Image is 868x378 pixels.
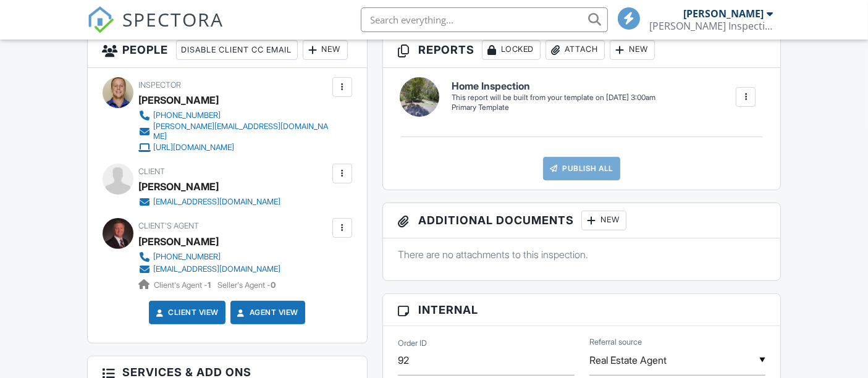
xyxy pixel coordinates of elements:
[139,109,329,122] a: [PHONE_NUMBER]
[610,40,655,60] div: New
[176,40,298,60] div: Disable Client CC Email
[154,111,221,120] div: [PHONE_NUMBER]
[139,263,281,275] a: [EMAIL_ADDRESS][DOMAIN_NAME]
[88,33,367,68] h3: People
[208,280,211,290] strong: 1
[452,93,655,103] div: This report will be built from your template on [DATE] 3:00am
[154,252,221,262] div: [PHONE_NUMBER]
[650,20,773,32] div: Melton Inspection Services
[87,17,224,43] a: SPECTORA
[139,221,200,230] span: Client's Agent
[139,167,166,176] span: Client
[139,122,329,141] a: [PERSON_NAME][EMAIL_ADDRESS][DOMAIN_NAME]
[684,7,764,20] div: [PERSON_NAME]
[139,232,219,251] a: [PERSON_NAME]
[123,6,224,32] span: SPECTORA
[139,91,219,109] div: [PERSON_NAME]
[139,80,182,90] span: Inspector
[452,81,655,92] h6: Home Inspection
[154,264,281,274] div: [EMAIL_ADDRESS][DOMAIN_NAME]
[139,141,329,154] a: [URL][DOMAIN_NAME]
[218,280,276,290] span: Seller's Agent -
[383,203,781,238] h3: Additional Documents
[154,280,213,290] span: Client's Agent -
[303,40,348,60] div: New
[154,122,329,141] div: [PERSON_NAME][EMAIL_ADDRESS][DOMAIN_NAME]
[153,306,219,319] a: Client View
[361,7,608,32] input: Search everything...
[398,248,766,261] p: There are no attachments to this inspection.
[87,6,114,33] img: The Best Home Inspection Software - Spectora
[589,337,642,348] label: Referral source
[139,196,281,208] a: [EMAIL_ADDRESS][DOMAIN_NAME]
[482,40,541,60] div: Locked
[235,306,298,319] a: Agent View
[154,197,281,207] div: [EMAIL_ADDRESS][DOMAIN_NAME]
[383,33,781,68] h3: Reports
[271,280,276,290] strong: 0
[139,177,219,196] div: [PERSON_NAME]
[154,143,235,153] div: [URL][DOMAIN_NAME]
[581,211,626,230] div: New
[452,103,655,113] div: Primary Template
[383,294,781,326] h3: Internal
[543,157,620,180] a: Publish All
[398,338,427,349] label: Order ID
[546,40,605,60] div: Attach
[139,251,281,263] a: [PHONE_NUMBER]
